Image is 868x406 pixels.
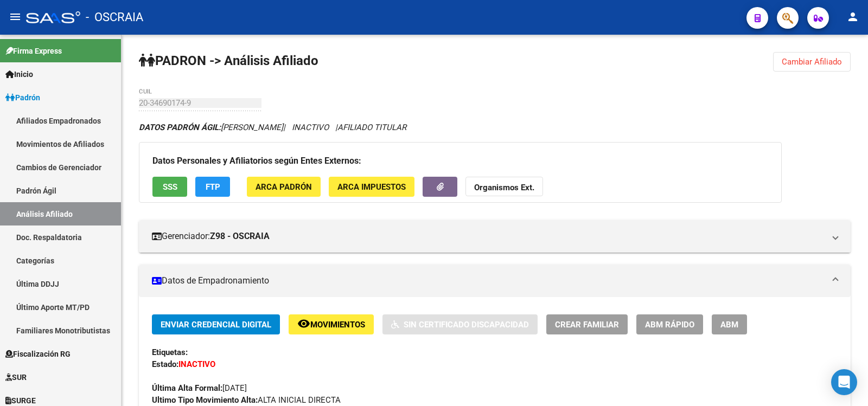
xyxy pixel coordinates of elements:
[5,92,40,104] span: Padrón
[337,123,406,132] span: AFILIADO TITULAR
[546,314,628,334] button: Crear Familiar
[645,320,694,330] span: ABM Rápido
[297,317,310,330] mat-icon: remove_red_eye
[152,275,825,287] mat-panel-title: Datos de Empadronamiento
[329,177,414,197] button: ARCA Impuestos
[636,314,703,334] button: ABM Rápido
[782,57,842,67] span: Cambiar Afiliado
[152,314,280,334] button: Enviar Credencial Digital
[773,52,851,72] button: Cambiar Afiliado
[152,177,187,197] button: SSS
[465,177,543,197] button: Organismos Ext.
[337,182,406,192] span: ARCA Impuestos
[474,183,534,192] strong: Organismos Ext.
[382,314,538,334] button: Sin Certificado Discapacidad
[152,347,188,357] strong: Etiquetas:
[831,369,857,395] div: Open Intercom Messenger
[404,320,529,330] span: Sin Certificado Discapacidad
[161,320,271,330] span: Enviar Credencial Digital
[555,320,619,330] span: Crear Familiar
[139,53,318,68] strong: PADRON -> Análisis Afiliado
[846,10,859,23] mat-icon: person
[195,177,230,197] button: FTP
[5,45,62,57] span: Firma Express
[152,383,222,393] strong: Última Alta Formal:
[152,230,825,242] mat-panel-title: Gerenciador:
[152,395,258,405] strong: Ultimo Tipo Movimiento Alta:
[289,314,374,334] button: Movimientos
[139,123,406,132] i: | INACTIVO |
[206,182,220,192] span: FTP
[256,182,312,192] span: ARCA Padrón
[712,314,747,334] button: ABM
[163,182,177,192] span: SSS
[139,123,283,132] span: [PERSON_NAME]
[152,359,178,369] strong: Estado:
[152,395,341,405] span: ALTA INICIAL DIRECTA
[139,265,851,297] mat-expansion-panel-header: Datos de Empadronamiento
[247,177,321,197] button: ARCA Padrón
[86,5,143,29] span: - OSCRAIA
[152,153,768,169] h3: Datos Personales y Afiliatorios según Entes Externos:
[210,230,270,242] strong: Z98 - OSCRAIA
[310,320,365,330] span: Movimientos
[5,68,33,80] span: Inicio
[720,320,738,330] span: ABM
[5,348,71,360] span: Fiscalización RG
[178,359,215,369] strong: INACTIVO
[139,123,221,132] strong: DATOS PADRÓN ÁGIL:
[139,220,851,253] mat-expansion-panel-header: Gerenciador:Z98 - OSCRAIA
[9,10,22,23] mat-icon: menu
[5,371,27,383] span: SUR
[152,383,247,393] span: [DATE]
